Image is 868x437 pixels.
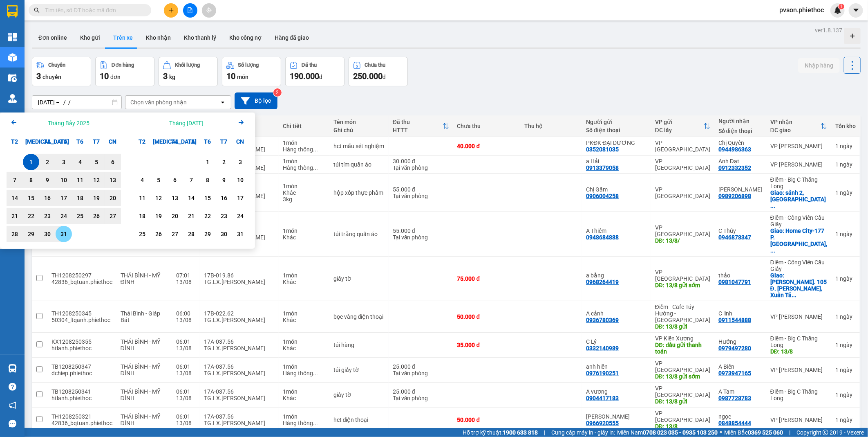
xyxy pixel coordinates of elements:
[283,123,325,129] div: Chi tiết
[58,175,69,185] div: 10
[235,211,246,221] div: 24
[273,88,282,97] sup: 2
[216,226,232,242] div: Choose Thứ Bảy, tháng 08 30 2025. It's available.
[586,119,647,125] div: Người gửi
[586,158,647,164] div: a Hải
[74,157,86,167] div: 4
[773,5,830,15] span: pvson.phiethoc
[169,175,181,185] div: 6
[457,275,516,282] div: 75.000 đ
[232,172,248,188] div: Choose Chủ Nhật, tháng 08 10 2025. It's available.
[718,228,762,234] div: C Thúy
[365,62,386,68] div: Chưa thu
[150,190,167,206] div: Choose Thứ Ba, tháng 08 12 2025. It's available.
[586,127,647,133] div: Số điện thoại
[285,57,345,86] button: Đã thu190.000đ
[204,279,274,285] div: TG.LX.[PERSON_NAME]
[835,161,856,168] div: 1
[58,157,69,167] div: 3
[7,133,23,150] div: T2
[457,123,516,129] div: Chưa thu
[393,127,443,133] div: HTTT
[283,146,325,153] div: Hàng thông thường
[100,71,109,81] span: 10
[232,190,248,206] div: Choose Chủ Nhật, tháng 08 17 2025. It's available.
[32,96,121,109] input: Select a date range.
[167,208,183,224] div: Choose Thứ Tư, tháng 08 20 2025. It's available.
[121,272,160,285] span: THÁI BÌNH - MỸ ĐÌNH
[216,133,232,150] div: T7
[163,71,168,81] span: 3
[136,211,148,221] div: 18
[718,193,751,199] div: 0989206898
[9,229,20,239] div: 28
[770,176,827,189] div: Điểm - Big C Thăng Long
[51,272,112,279] div: TH1208250297
[9,211,20,221] div: 21
[23,190,39,206] div: Choose Thứ Ba, tháng 07 15 2025. It's available.
[153,193,164,203] div: 12
[235,92,277,109] button: Bộ lọc
[136,193,148,203] div: 11
[204,272,274,279] div: 17B-019.86
[175,62,200,68] div: Khối lượng
[389,115,453,137] th: Toggle SortBy
[183,172,199,188] div: Choose Thứ Năm, tháng 08 7 2025. It's available.
[586,140,647,146] div: PKĐK ĐẠI DƯƠNG
[835,143,856,149] div: 1
[834,7,841,14] img: icon-new-feature
[718,234,751,241] div: 0946878347
[91,175,102,185] div: 12
[88,154,105,170] div: Choose Thứ Bảy, tháng 07 5 2025. It's available.
[852,7,860,14] span: caret-down
[39,154,56,170] div: Choose Thứ Tư, tháng 07 2 2025. It's available.
[770,161,827,168] div: VP [PERSON_NAME]
[283,272,325,279] div: 1 món
[655,127,704,133] div: ĐC lấy
[39,226,56,242] div: Choose Thứ Tư, tháng 07 30 2025. It's available.
[199,154,216,170] div: Choose Thứ Sáu, tháng 08 1 2025. It's available.
[107,28,139,47] button: Trên xe
[718,140,762,146] div: Chị Quyên
[586,272,647,279] div: a bằng
[150,208,167,224] div: Choose Thứ Ba, tháng 08 19 2025. It's available.
[56,208,72,224] div: Choose Thứ Năm, tháng 07 24 2025. It's available.
[655,186,710,199] div: VP [GEOGRAPHIC_DATA]
[798,58,840,73] button: Nhập hàng
[176,272,196,279] div: 07:01
[105,172,121,188] div: Choose Chủ Nhật, tháng 07 13 2025. It's available.
[586,228,647,234] div: A Thiêm
[770,203,775,209] span: ...
[216,172,232,188] div: Choose Thứ Bảy, tháng 08 9 2025. It's available.
[457,143,516,149] div: 40.000 đ
[48,119,89,127] div: Tháng Bảy 2025
[74,211,86,221] div: 25
[183,3,197,18] button: file-add
[302,62,317,68] div: Đã thu
[159,57,218,86] button: Khối lượng3kg
[153,211,164,221] div: 19
[153,229,164,239] div: 26
[134,208,150,224] div: Choose Thứ Hai, tháng 08 18 2025. It's available.
[56,190,72,206] div: Choose Thứ Năm, tháng 07 17 2025. It's available.
[393,193,449,199] div: Tại văn phòng
[206,7,212,13] span: aim
[586,186,647,193] div: Chị Gấm
[107,193,119,203] div: 20
[39,208,56,224] div: Choose Thứ Tư, tháng 07 23 2025. It's available.
[835,189,856,196] div: 1
[34,7,40,13] span: search
[183,208,199,224] div: Choose Thứ Năm, tháng 08 21 2025. It's available.
[25,157,37,167] div: 1
[849,3,863,18] button: caret-down
[9,175,20,185] div: 7
[167,226,183,242] div: Choose Thứ Tư, tháng 08 27 2025. It's available.
[169,119,204,127] div: Tháng [DATE]
[718,164,751,171] div: 0912332352
[524,123,578,129] div: Thu hộ
[74,175,86,185] div: 11
[290,71,319,81] span: 190.000
[235,157,246,167] div: 3
[56,154,72,170] div: Choose Thứ Năm, tháng 07 3 2025. It's available.
[223,28,268,47] button: Kho công nợ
